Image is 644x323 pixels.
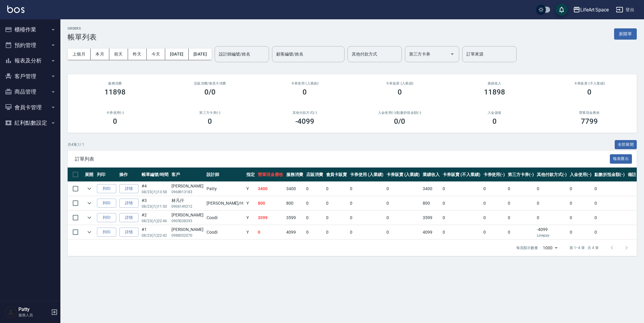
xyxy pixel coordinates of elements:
h3: 0 /0 [394,117,405,126]
button: 列印 [97,184,116,193]
th: 服務消費 [285,168,305,182]
td: 800 [285,196,305,210]
h2: 卡券販賣 (入業績) [359,82,440,85]
h3: 服務消費 [75,82,155,85]
h3: 0 [208,117,212,126]
td: [PERSON_NAME] /H [205,196,245,210]
th: 帳單編號/時間 [140,168,170,182]
button: 登出 [614,4,637,15]
th: 展開 [83,168,95,182]
td: 0 [385,182,421,196]
button: Open [447,49,457,59]
td: 0 [385,196,421,210]
button: 商品管理 [2,84,58,100]
img: Person [5,306,17,318]
h3: 0 [113,117,117,126]
th: 卡券販賣 (入業績) [385,168,421,182]
td: 0 [568,225,593,239]
th: 業績收入 [421,168,441,182]
button: [DATE] [189,49,212,60]
h2: 卡券販賣 (不入業績) [549,82,630,85]
td: 0 [506,196,535,210]
td: 0 [568,196,593,210]
p: 0906149212 [171,204,203,209]
td: Patty [205,182,245,196]
td: 800 [421,196,441,210]
td: -4099 [535,225,569,239]
td: 3599 [421,211,441,225]
td: 0 [441,182,482,196]
td: Y [245,225,256,239]
td: 0 [305,211,325,225]
button: 全部展開 [615,140,637,149]
td: Coodi [205,225,245,239]
td: 4099 [421,225,441,239]
p: 0905038293 [171,218,203,224]
p: 08/23 (六) 22:42 [142,233,168,238]
td: 0 [593,182,626,196]
td: 0 [482,211,507,225]
td: 0 [305,182,325,196]
td: #2 [140,211,170,225]
img: Logo [7,5,24,13]
td: 0 [535,196,569,210]
button: expand row [85,213,94,222]
button: 今天 [147,49,165,60]
button: 新開單 [614,28,637,40]
h2: 第三方卡券(-) [170,111,250,115]
h5: Patty [18,306,49,312]
th: 入金使用(-) [568,168,593,182]
button: expand row [85,184,94,193]
div: 1000 [540,240,560,256]
td: Y [245,211,256,225]
h3: -4099 [295,117,315,126]
td: 0 [506,182,535,196]
a: 詳情 [119,184,139,193]
td: 4099 [285,225,305,239]
button: 上個月 [68,49,91,60]
th: 備註 [626,168,638,182]
td: 0 [325,225,349,239]
th: 指定 [245,168,256,182]
button: 列印 [97,228,116,237]
h2: 業績收入 [454,82,535,85]
th: 卡券使用 (入業績) [348,168,385,182]
td: 0 [441,225,482,239]
p: 共 4 筆, 1 / 1 [68,142,84,147]
p: 服務人員 [18,312,49,318]
h3: 7799 [581,117,598,126]
p: 0968913183 [171,189,203,195]
div: [PERSON_NAME] [171,226,203,233]
td: 0 [506,211,535,225]
h3: 0 [492,117,497,126]
a: 詳情 [119,228,139,237]
td: Y [245,196,256,210]
a: 詳情 [119,199,139,208]
span: 訂單列表 [75,156,610,162]
button: 會員卡管理 [2,100,58,115]
td: #1 [140,225,170,239]
td: 0 [305,196,325,210]
td: 0 [385,225,421,239]
p: 0988352070 [171,233,203,238]
h2: ORDERS [68,27,97,30]
h3: 0 [303,88,307,96]
td: 0 [568,182,593,196]
td: 0 [348,182,385,196]
p: 08/23 (六) 11:50 [142,204,168,209]
h2: 其他付款方式(-) [264,111,345,115]
td: 800 [256,196,285,210]
td: 0 [325,182,349,196]
h2: 店販消費 /會員卡消費 [170,82,250,85]
h2: 營業現金應收 [549,111,630,115]
th: 點數折抵金額(-) [593,168,626,182]
td: 0 [348,211,385,225]
button: 櫃檯作業 [2,22,58,37]
div: 林凡仟 [171,197,203,204]
p: 08/23 (六) 13:58 [142,189,168,195]
div: [PERSON_NAME] [171,212,203,218]
p: 第 1–4 筆 共 4 筆 [569,245,599,251]
button: 列印 [97,213,116,222]
th: 營業現金應收 [256,168,285,182]
button: expand row [85,228,94,237]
